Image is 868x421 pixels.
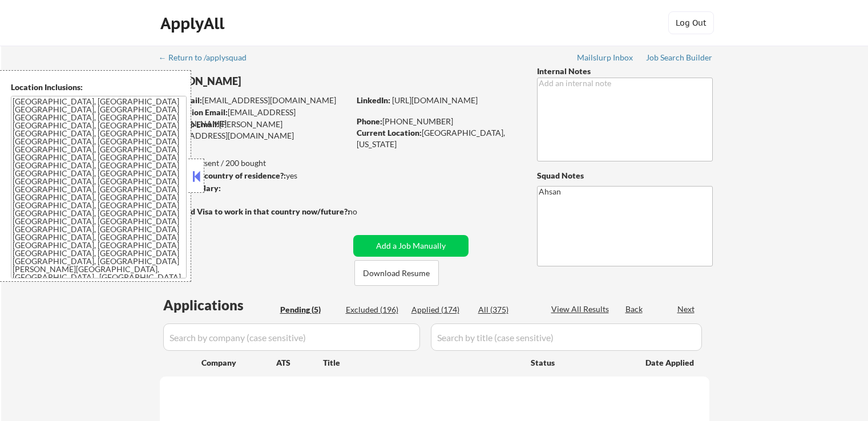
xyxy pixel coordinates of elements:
div: Title [323,357,520,369]
div: 174 sent / 200 bought [159,157,349,169]
div: [EMAIL_ADDRESS][DOMAIN_NAME] [160,95,349,106]
a: Mailslurp Inbox [577,53,634,64]
div: [PERSON_NAME] [160,74,394,88]
div: Next [677,303,696,315]
div: Mailslurp Inbox [577,54,634,62]
a: [URL][DOMAIN_NAME] [392,95,478,105]
strong: LinkedIn: [357,95,390,105]
div: [GEOGRAPHIC_DATA], [US_STATE] [357,127,518,149]
div: ApplyAll [160,14,228,33]
div: View All Results [551,303,612,315]
div: Applications [163,298,276,312]
strong: Can work in country of residence?: [159,171,286,180]
div: Applied (174) [411,304,469,315]
strong: Phone: [357,116,382,126]
button: Download Resume [354,260,439,286]
div: [PERSON_NAME][EMAIL_ADDRESS][DOMAIN_NAME] [160,119,349,141]
div: ATS [276,357,323,369]
div: [EMAIL_ADDRESS][DOMAIN_NAME] [160,107,349,129]
input: Search by title (case sensitive) [431,323,702,351]
div: Date Applied [645,357,696,369]
div: Pending (5) [280,304,337,315]
a: ← Return to /applysquad [159,53,257,64]
div: Internal Notes [537,66,713,77]
div: [PHONE_NUMBER] [357,116,518,127]
div: Status [531,352,629,373]
a: Job Search Builder [646,53,713,64]
strong: Will need Visa to work in that country now/future?: [160,207,350,216]
div: Company [201,357,276,369]
div: Location Inclusions: [11,82,187,93]
div: Squad Notes [537,170,713,181]
div: Excluded (196) [346,304,403,315]
div: Back [625,303,644,315]
input: Search by company (case sensitive) [163,323,420,351]
div: ← Return to /applysquad [159,54,257,62]
strong: Current Location: [357,128,422,137]
button: Log Out [668,11,714,34]
div: yes [159,170,346,181]
button: Add a Job Manually [353,235,469,257]
div: Job Search Builder [646,54,713,62]
div: All (375) [478,304,535,315]
div: no [348,206,381,217]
